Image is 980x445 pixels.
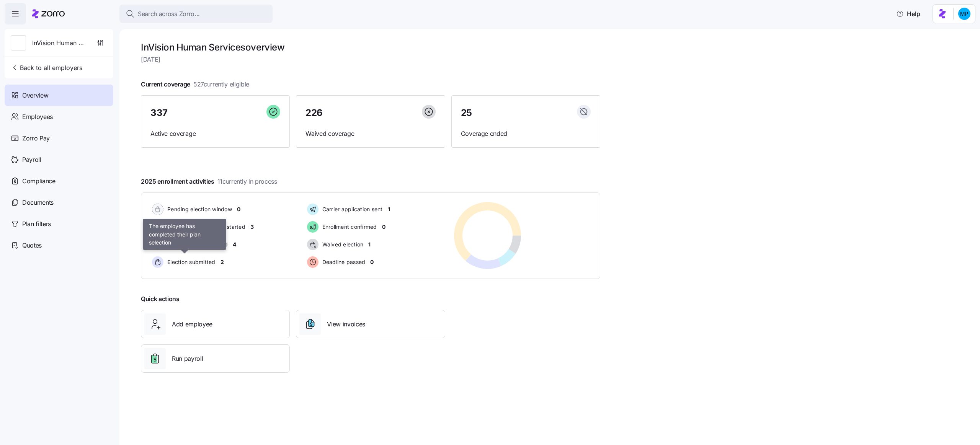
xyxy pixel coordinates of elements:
[305,129,435,139] span: Waived coverage
[890,6,926,21] button: Help
[11,63,82,72] span: Back to all employers
[165,205,232,213] span: Pending election window
[22,155,41,165] span: Payroll
[388,205,390,213] span: 1
[150,129,280,139] span: Active coverage
[250,223,254,231] span: 3
[217,177,277,186] span: 11 currently in process
[5,106,113,127] a: Employees
[896,9,920,18] span: Help
[22,198,54,207] span: Documents
[370,258,374,266] span: 0
[320,241,364,248] span: Waived election
[141,41,600,53] h1: InVision Human Services overview
[327,319,365,329] span: View invoices
[141,80,249,89] span: Current coverage
[305,108,323,117] span: 226
[22,219,51,229] span: Plan filters
[958,8,970,20] img: b954e4dfce0f5620b9225907d0f7229f
[5,192,113,213] a: Documents
[22,134,50,143] span: Zorro Pay
[320,223,377,231] span: Enrollment confirmed
[320,258,366,266] span: Deadline passed
[5,170,113,192] a: Compliance
[141,294,180,304] span: Quick actions
[141,55,600,64] span: [DATE]
[233,241,236,248] span: 4
[382,223,385,231] span: 0
[165,241,228,248] span: Election active: Started
[138,9,200,19] span: Search across Zorro...
[22,176,56,186] span: Compliance
[119,5,273,23] button: Search across Zorro...
[461,108,472,117] span: 25
[193,80,249,89] span: 527 currently eligible
[172,354,203,363] span: Run payroll
[5,149,113,170] a: Payroll
[165,258,216,266] span: Election submitted
[32,38,87,48] span: InVision Human Services
[172,319,212,329] span: Add employee
[5,213,113,235] a: Plan filters
[150,108,168,117] span: 337
[22,91,48,100] span: Overview
[22,112,53,122] span: Employees
[237,205,240,213] span: 0
[220,258,224,266] span: 2
[5,85,113,106] a: Overview
[22,241,42,250] span: Quotes
[141,177,277,186] span: 2025 enrollment activities
[5,235,113,256] a: Quotes
[368,241,371,248] span: 1
[461,129,591,139] span: Coverage ended
[8,60,85,75] button: Back to all employers
[5,127,113,149] a: Zorro Pay
[165,223,245,231] span: Election active: Hasn't started
[320,205,383,213] span: Carrier application sent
